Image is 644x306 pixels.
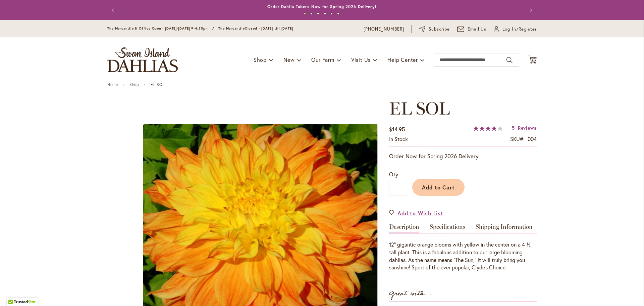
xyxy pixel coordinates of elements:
a: Description [389,224,419,233]
span: Log In/Register [502,26,537,33]
a: Email Us [457,26,487,33]
a: Add to Wish List [389,209,443,217]
a: Specifications [430,224,465,233]
a: Log In/Register [494,26,537,33]
a: Shop [129,82,139,87]
span: Reviews [518,125,537,131]
span: New [283,56,294,63]
strong: Great with... [389,288,432,299]
span: $14.95 [389,126,405,133]
a: store logo [107,47,178,72]
p: Order Now for Spring 2026 Delivery [389,152,537,160]
button: 6 of 6 [337,12,339,15]
button: 3 of 6 [317,12,319,15]
button: Add to Cart [412,179,465,196]
span: The Mercantile & Office Open - [DATE]-[DATE] 9-4:30pm / The Mercantile [107,26,245,31]
span: EL SOL [389,98,450,119]
button: 2 of 6 [310,12,313,15]
span: Help Center [387,56,418,63]
div: Availability [389,135,408,143]
div: 004 [528,135,537,143]
span: In stock [389,135,408,142]
button: Next [523,3,537,17]
span: Add to Wish List [397,209,443,217]
strong: EL SOL [151,82,165,87]
div: Detailed Product Info [389,224,537,271]
span: Add to Cart [422,184,455,191]
p: 12” gigantic orange blooms with yellow in the center on a 4 ½’ tall plant. This is a fabulous add... [389,241,537,271]
a: Shipping Information [476,224,533,233]
span: Our Farm [311,56,334,63]
button: 1 of 6 [304,12,306,15]
button: Previous [107,3,121,17]
span: Shop [254,56,267,63]
a: [PHONE_NUMBER] [364,26,404,33]
a: 5 Reviews [512,125,537,131]
a: Order Dahlia Tubers Now for Spring 2026 Delivery! [267,4,377,9]
span: Visit Us [351,56,371,63]
span: Qty [389,171,398,178]
span: Email Us [468,26,487,33]
div: 76% [473,126,503,131]
span: 5 [512,125,515,131]
span: Closed - [DATE] till [DATE] [245,26,293,31]
strong: SKU [510,135,525,142]
a: Home [107,82,118,87]
button: 5 of 6 [330,12,333,15]
button: 4 of 6 [324,12,326,15]
a: Subscribe [419,26,450,33]
span: Subscribe [429,26,450,33]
